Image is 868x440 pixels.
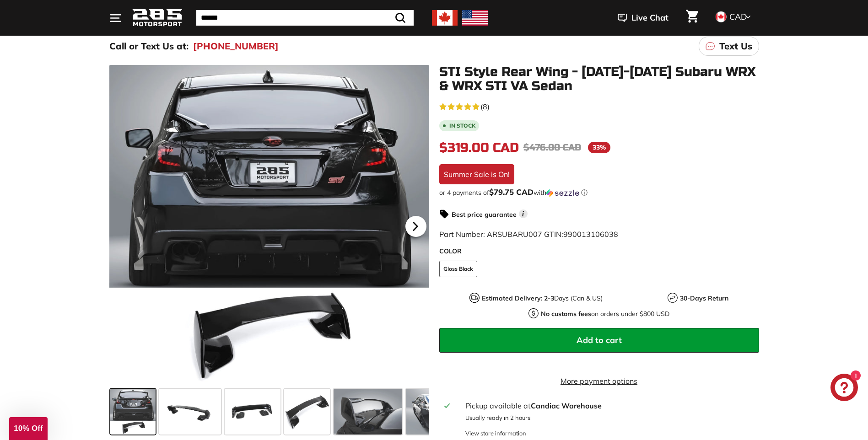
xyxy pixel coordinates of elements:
p: Call or Text Us at: [109,39,189,53]
strong: Best price guarantee [452,210,517,219]
strong: No customs fees [541,310,591,318]
a: [PHONE_NUMBER] [193,39,279,53]
span: $79.75 CAD [489,187,534,197]
span: (8) [480,101,490,112]
span: $319.00 CAD [439,140,519,156]
span: 33% [588,142,610,153]
a: Cart [680,2,704,33]
strong: Candiac Warehouse [531,401,602,410]
span: i [519,209,528,218]
h1: STI Style Rear Wing - [DATE]-[DATE] Subaru WRX & WRX STI VA Sedan [439,65,759,93]
div: or 4 payments of with [439,188,759,197]
span: Part Number: ARSUBARU007 GTIN: [439,230,618,239]
span: Add to cart [577,335,622,345]
div: 10% Off [9,417,48,440]
inbox-online-store-chat: Shopify online store chat [828,374,861,403]
img: Sezzle [546,189,579,197]
img: Logo_285_Motorsport_areodynamics_components [132,7,183,29]
div: or 4 payments of$79.75 CADwithSezzle Click to learn more about Sezzle [439,188,759,197]
b: In stock [449,123,475,129]
p: Usually ready in 2 hours [465,413,753,422]
button: Add to cart [439,328,759,353]
button: Live Chat [606,6,680,29]
p: on orders under $800 USD [541,309,669,319]
input: Search [196,10,414,26]
span: Live Chat [631,12,669,24]
span: $476.00 CAD [523,142,581,153]
span: 990013106038 [563,230,618,239]
p: Text Us [719,39,752,53]
span: 10% Off [14,424,43,433]
strong: Estimated Delivery: 2-3 [482,294,554,302]
div: Summer Sale is On! [439,164,514,184]
div: Pickup available at [465,400,753,411]
label: COLOR [439,247,759,256]
div: View store information [465,429,526,438]
span: CAD [729,11,747,22]
a: More payment options [439,376,759,386]
a: 4.6 rating (8 votes) [439,100,759,112]
strong: 30-Days Return [680,294,728,302]
p: Days (Can & US) [482,294,603,303]
a: Text Us [699,37,759,56]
